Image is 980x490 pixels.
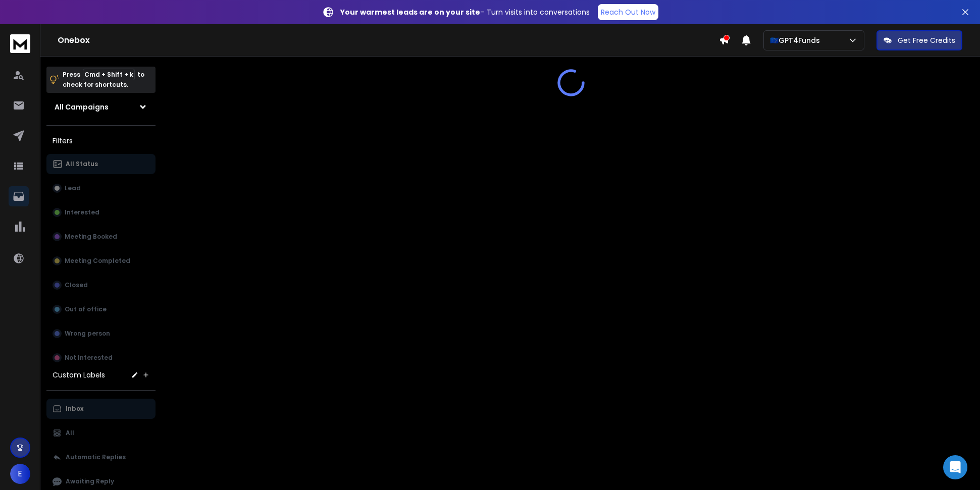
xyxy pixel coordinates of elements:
[601,7,655,17] p: Reach Out Now
[63,70,144,90] p: Press to check for shortcuts.
[53,370,105,380] h3: Custom Labels
[58,34,719,46] h1: Onebox
[46,134,156,148] h3: Filters
[340,7,590,17] p: – Turn visits into conversations
[46,97,156,117] button: All Campaigns
[898,35,955,45] p: Get Free Credits
[83,69,135,80] span: Cmd + Shift + k
[55,102,109,112] h1: All Campaigns
[10,464,30,484] button: E
[340,7,480,17] strong: Your warmest leads are on your site
[770,35,824,45] p: 🇪🇺GPT4Funds
[598,4,658,20] a: Reach Out Now
[876,30,962,50] button: Get Free Credits
[943,455,967,479] div: Open Intercom Messenger
[10,34,30,53] img: logo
